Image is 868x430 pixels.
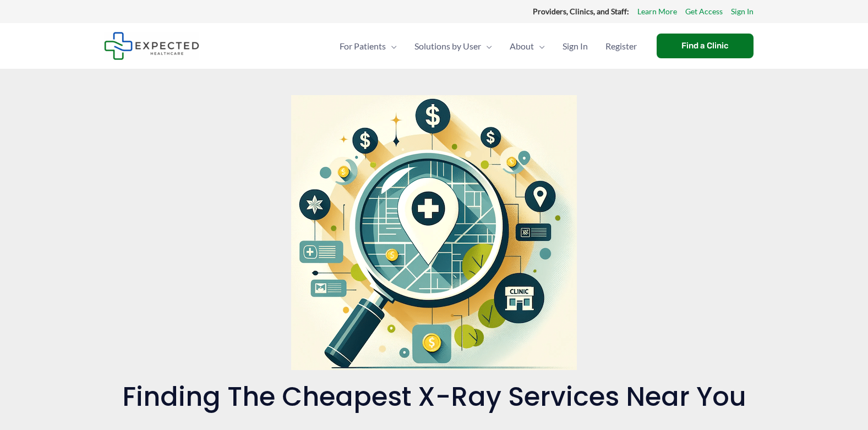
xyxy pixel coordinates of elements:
img: A magnifying glass over a stylized map marked with cost-effective icons, all set against a light ... [291,95,577,370]
span: For Patients [340,27,386,65]
span: Menu Toggle [386,27,397,65]
span: Sign In [563,27,588,65]
span: Register [605,27,637,65]
span: About [510,27,534,65]
a: Find a Clinic [657,34,754,58]
a: For PatientsMenu Toggle [331,27,406,65]
h1: Finding the Cheapest X-Ray Services Near You [104,381,765,413]
span: Menu Toggle [481,27,492,65]
img: Expected Healthcare Logo - side, dark font, small [104,32,199,60]
a: Get Access [685,4,723,19]
a: Sign In [731,4,754,19]
a: Sign In [554,27,597,65]
a: Solutions by UserMenu Toggle [406,27,501,65]
span: Menu Toggle [534,27,545,65]
span: Solutions by User [414,27,481,65]
strong: Providers, Clinics, and Staff: [533,7,629,16]
a: Learn More [637,4,677,19]
a: AboutMenu Toggle [501,27,554,65]
a: Register [597,27,646,65]
nav: Primary Site Navigation [331,27,646,65]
